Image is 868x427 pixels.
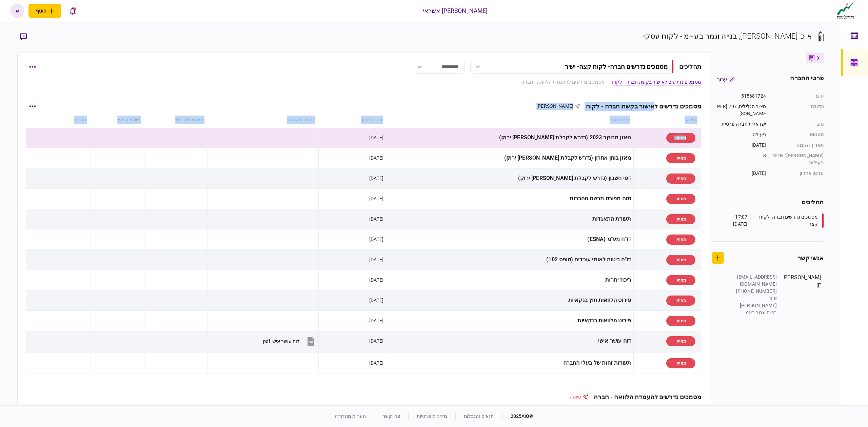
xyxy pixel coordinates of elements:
div: [DATE] [369,317,383,324]
th: הערות [57,112,91,128]
img: client company logo [835,2,855,19]
div: סטטוס [773,131,824,138]
button: ערוך [712,74,740,86]
div: תאריך הקמה [773,142,824,149]
div: תהליכים [712,198,824,207]
div: דוח עושר אישי [389,333,631,349]
div: א.כ. [PERSON_NAME], בנייה וגמר בע~מ - לקוח עסקי [643,30,812,42]
button: דוח עושר אישי.pdf [263,333,316,349]
div: מסמכים נדרשים לאישור בקשת חברה - לקוח [580,103,701,110]
div: [DATE] [369,155,383,161]
div: פירוט הלוואות בנקאיות [389,313,631,328]
div: [PHONE_NUMBER] [733,288,777,295]
a: צרו קשר [382,413,400,419]
div: פעילה [717,131,766,138]
a: הערות מהדורה [335,413,366,419]
a: תנאים והגבלות [464,413,494,419]
th: פריט מידע [386,112,634,128]
th: פריט מידע [344,403,615,419]
a: מסמכים נדרשים לאישור בקשת חברה - לקוח [612,79,701,86]
span: [PERSON_NAME] [536,103,573,109]
div: אנשי קשר [797,253,824,263]
div: עדכון אחרון [773,170,824,177]
div: מאזן בוחן אחרון (נדרש לקבלת [PERSON_NAME] ירוק) [389,150,631,166]
div: נסח מפורט מרשם החברות [389,191,631,206]
div: ח.פ [773,93,824,100]
th: הערות [66,403,108,419]
div: מאזן מבוקר 2023 (נדרש לקבלת [PERSON_NAME] ירוק) [389,130,631,145]
div: [PERSON_NAME]׳ שנות פעילות [773,152,824,166]
a: מסמכים נדרשים להעמדת הלוואה - חברה [521,79,605,86]
div: [DATE] [369,338,383,344]
th: סטטוס [634,112,701,128]
th: מסמכים שהועלו [177,403,258,419]
th: סיווג אוטומטי [108,403,177,419]
button: מסמכים נדרשים חברה- לקוח קצה- ישיר [470,60,674,74]
div: סוג [773,121,824,128]
div: [DATE] [369,277,383,283]
div: [DATE] [369,175,383,182]
div: ממתין [666,316,695,326]
div: [DATE] [369,134,383,141]
div: [DATE] [369,297,383,304]
div: תעודות זהות של בעלי החברה [389,355,631,371]
div: ממתין [666,133,695,143]
div: ממתין [666,275,695,285]
div: ממתין [666,214,695,224]
div: ממתין [666,296,695,306]
div: [EMAIL_ADDRESS][DOMAIN_NAME] [733,273,777,288]
div: [DATE] [717,170,766,177]
div: דוח עושר אישי.pdf [263,339,300,344]
div: [DATE] [369,256,383,263]
div: חצור הגלילית, 707 [PERSON_NAME] [717,103,766,117]
div: 515681724 [717,93,766,100]
th: סיווג אוטומטי [91,112,144,128]
th: קבצים שנשלחו [208,112,319,128]
div: ממתין [666,336,695,346]
a: מדיניות פרטיות [417,413,447,419]
th: עדכון אחרון [258,403,344,419]
div: פירוט הלוואות חוץ בנקאיות [389,293,631,308]
div: [DATE] [717,142,766,149]
div: דפי חשבון (נדרש לקבלת [PERSON_NAME] ירוק) [389,171,631,186]
div: ממתין [666,194,695,204]
div: מסמכים נדרשים חברה- לקוח קצה [749,213,818,228]
button: א [10,4,24,18]
div: [DATE] [369,360,383,366]
div: ריכוז יתרות [389,272,631,288]
div: ממתין [666,174,695,184]
div: [DATE] [369,195,383,202]
div: [PERSON_NAME] [784,273,821,316]
div: א.כ [PERSON_NAME] בנייה וגמר בעמ [733,295,777,316]
div: © 2025 AIO [502,413,533,420]
div: תהליכים [679,62,701,71]
div: [PERSON_NAME] אשראי [423,6,488,15]
div: ישראלית חברה פרטית [717,121,766,128]
div: ממתין [666,235,695,245]
div: [DATE] [369,236,383,243]
div: ממתין [666,255,695,265]
div: תעודת התאגדות [389,211,631,227]
a: מסמכים נדרשים חברה- לקוח קצה17:07 [DATE] [720,213,824,228]
div: דו"ח מע"מ (ESNA) [389,232,631,247]
div: [DATE] [369,216,383,222]
th: עדכון אחרון [319,112,386,128]
div: כתובת [773,103,824,117]
div: מסמכים נדרשים חברה- לקוח קצה - ישיר [565,63,668,70]
div: טיוטה [570,393,589,401]
div: דו"ח ביטוח לאומי עובדים (טופס 102) [389,252,631,267]
div: פרטי החברה [790,74,823,86]
button: פתח רשימת התראות [65,4,80,18]
div: מסמכים נדרשים להעמדת הלוואה - חברה [588,393,701,401]
div: 8 [717,152,766,166]
th: סטטוס [615,403,701,419]
th: מסמכים שהועלו [144,112,208,128]
div: 17:07 [DATE] [720,213,747,228]
div: ממתין [666,153,695,163]
div: ממתין [666,358,695,368]
button: פתח תפריט להוספת לקוח [28,4,61,18]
